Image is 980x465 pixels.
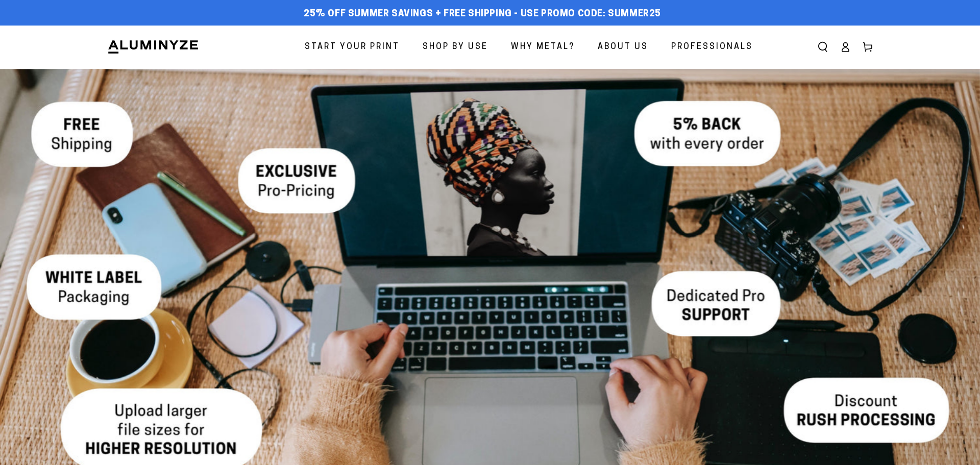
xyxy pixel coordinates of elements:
a: Shop By Use [415,34,496,61]
span: Why Metal? [511,40,575,55]
a: Why Metal? [503,34,582,61]
span: Start Your Print [305,40,400,55]
img: Aluminyze [107,39,199,55]
span: 25% off Summer Savings + Free Shipping - Use Promo Code: SUMMER25 [304,9,661,20]
a: Start Your Print [297,34,407,61]
a: About Us [590,34,656,61]
summary: Search our site [812,36,834,58]
span: Shop By Use [423,40,488,55]
a: Professionals [664,34,761,61]
span: Professionals [671,40,753,55]
span: About Us [598,40,648,55]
